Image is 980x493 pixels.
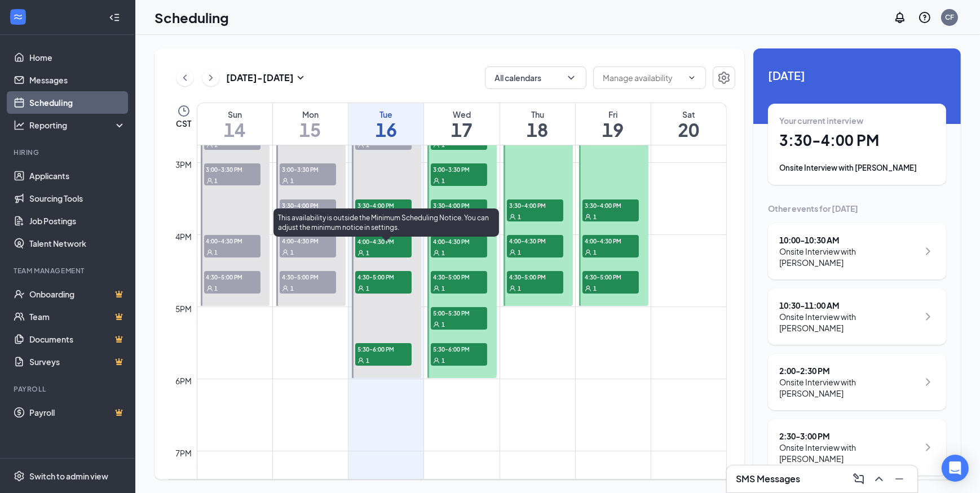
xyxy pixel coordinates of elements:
[14,266,123,276] div: Team Management
[29,350,126,373] a: SurveysCrown
[29,69,126,91] a: Messages
[29,91,126,114] a: Scheduling
[442,285,445,292] span: 1
[29,187,126,210] a: Sourcing Tools
[282,285,289,292] svg: User
[717,71,731,85] svg: Settings
[14,384,123,394] div: Payroll
[348,103,423,145] a: September 16, 2025
[204,235,261,246] span: 4:00-4:30 PM
[14,119,25,131] svg: Analysis
[779,162,935,174] div: Onsite Interview with [PERSON_NAME]
[433,357,440,364] svg: User
[576,103,651,145] a: September 19, 2025
[518,213,521,221] span: 1
[736,473,800,485] h3: SMS Messages
[174,447,195,459] div: 7pm
[294,71,307,85] svg: SmallChevronDown
[870,470,888,488] button: ChevronUp
[582,235,639,246] span: 4:00-4:30 PM
[431,163,487,175] span: 3:00-3:30 PM
[357,285,364,292] svg: User
[290,177,294,185] span: 1
[442,357,445,365] span: 1
[687,73,696,82] svg: ChevronDown
[215,285,218,292] span: 1
[29,165,126,187] a: Applicants
[176,69,193,86] button: ChevronLeft
[576,120,651,139] h1: 19
[509,285,516,292] svg: User
[651,120,726,139] h1: 20
[174,158,195,171] div: 3pm
[431,343,487,354] span: 5:30-6:00 PM
[14,470,25,482] svg: Settings
[355,199,412,211] span: 3:30-4:00 PM
[366,357,369,365] span: 1
[779,442,919,464] div: Onsite Interview with [PERSON_NAME]
[226,72,294,84] h3: [DATE] - [DATE]
[29,305,126,328] a: TeamCrown
[582,271,639,282] span: 4:30-5:00 PM
[433,321,440,328] svg: User
[509,249,516,256] svg: User
[442,177,445,185] span: 1
[585,249,591,256] svg: User
[348,109,423,120] div: Tue
[779,246,919,268] div: Onsite Interview with [PERSON_NAME]
[29,328,126,350] a: DocumentsCrown
[273,109,348,120] div: Mon
[273,103,348,145] a: September 15, 2025
[945,12,954,22] div: CF
[12,11,24,23] svg: WorkstreamLogo
[355,343,412,354] span: 5:30-6:00 PM
[29,232,126,255] a: Talent Network
[202,69,219,86] button: ChevronRight
[500,103,575,145] a: September 18, 2025
[366,285,369,292] span: 1
[500,120,575,139] h1: 18
[921,375,935,389] svg: ChevronRight
[893,472,906,486] svg: Minimize
[593,285,597,292] span: 1
[507,271,563,282] span: 4:30-5:00 PM
[357,357,364,364] svg: User
[431,199,487,211] span: 3:30-4:00 PM
[603,72,683,84] input: Manage availability
[507,199,563,211] span: 3:30-4:00 PM
[593,213,597,221] span: 1
[174,303,195,315] div: 5pm
[921,310,935,323] svg: ChevronRight
[433,250,440,256] svg: User
[273,208,499,237] div: This availability is outside the Minimum Scheduling Notice. You can adjust the minimum notice in ...
[29,283,126,305] a: OnboardingCrown
[768,203,946,214] div: Other events for [DATE]
[779,311,919,334] div: Onsite Interview with [PERSON_NAME]
[215,248,218,256] span: 1
[290,285,294,292] span: 1
[485,66,586,89] button: All calendarsChevronDown
[424,120,499,139] h1: 17
[768,66,946,84] span: [DATE]
[942,455,969,482] div: Open Intercom Messenger
[197,103,272,145] a: September 14, 2025
[206,249,213,256] svg: User
[29,210,126,232] a: Job Postings
[850,470,868,488] button: ComposeMessage
[779,234,919,246] div: 10:00 - 10:30 AM
[204,271,261,282] span: 4:30-5:00 PM
[779,300,919,311] div: 10:30 - 11:00 AM
[518,248,521,256] span: 1
[779,376,919,399] div: Onsite Interview with [PERSON_NAME]
[442,321,445,328] span: 1
[273,120,348,139] h1: 15
[566,72,577,83] svg: ChevronDown
[29,119,126,131] div: Reporting
[204,163,261,175] span: 3:00-3:30 PM
[205,71,217,85] svg: ChevronRight
[918,11,932,24] svg: QuestionInfo
[433,285,440,292] svg: User
[424,103,499,145] a: September 17, 2025
[290,248,294,256] span: 1
[651,109,726,120] div: Sat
